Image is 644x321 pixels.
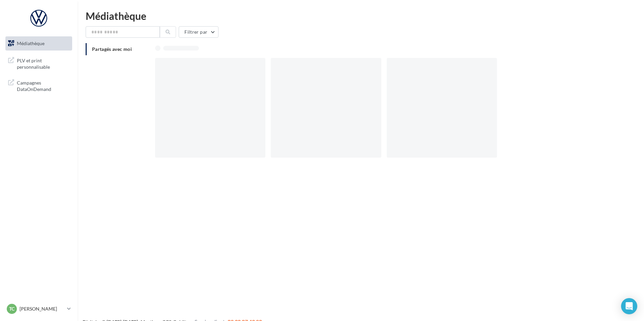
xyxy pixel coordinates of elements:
a: Campagnes DataOnDemand [4,75,74,95]
span: PLV et print personnalisable [17,56,69,70]
a: Médiathèque [4,36,74,51]
span: Partagés avec moi [92,46,132,52]
span: TC [9,306,14,312]
span: Médiathèque [17,40,45,46]
div: Open Intercom Messenger [621,298,637,314]
span: Campagnes DataOnDemand [17,78,69,93]
a: TC [PERSON_NAME] [5,302,72,315]
p: [PERSON_NAME] [20,306,64,312]
button: Filtrer par [179,26,218,38]
a: PLV et print personnalisable [4,53,74,73]
div: Médiathèque [86,11,636,21]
